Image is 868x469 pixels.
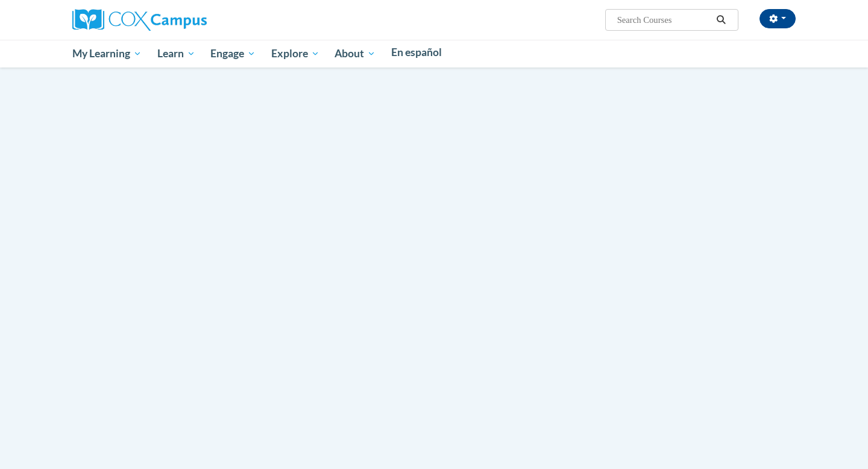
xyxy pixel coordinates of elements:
a: My Learning [64,40,149,68]
a: Engage [203,40,263,68]
a: Learn [149,40,203,68]
div: Main menu [54,40,814,68]
a: Cox Campus [72,14,207,24]
button: Search [712,13,731,27]
span: Learn [157,46,195,61]
input: Search Courses [616,13,712,27]
span: En español [391,46,442,58]
span: Engage [210,46,256,61]
a: About [327,40,384,68]
button: Account Settings [759,9,796,28]
a: En español [383,40,450,65]
i:  [716,16,727,25]
img: Cox Campus [72,9,207,31]
span: Explore [271,46,319,61]
span: About [335,46,376,61]
a: Explore [263,40,327,68]
span: My Learning [72,46,142,61]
